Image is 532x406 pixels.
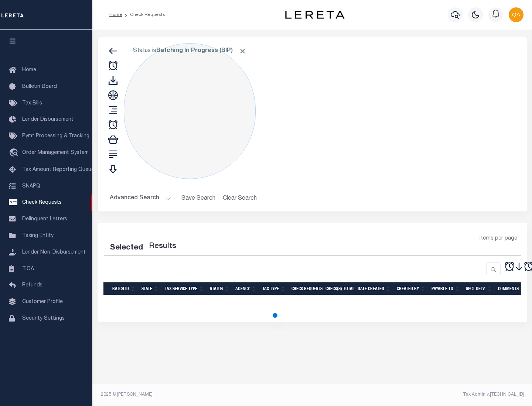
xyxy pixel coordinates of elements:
[22,250,86,255] span: Lender Non-Disbursement
[259,282,289,295] th: Tax Type
[22,217,67,222] span: Delinquent Letters
[232,282,259,295] th: Agency
[177,191,220,206] button: Save Search
[318,391,524,398] div: Tax Admin v.[TECHNICAL_ID]
[22,283,42,288] span: Refunds
[110,242,143,254] div: Selected
[463,282,495,295] th: Spcl Delv.
[22,134,89,139] span: Pymt Processing & Tracking
[285,11,344,19] img: logo-dark.svg
[122,11,165,18] li: Check Requests
[22,233,54,238] span: Taxing Entity
[495,282,528,295] th: Comments
[95,391,313,398] div: 2025 © [PERSON_NAME].
[480,235,517,243] span: Items per page
[323,282,355,295] th: Check(s) Total
[109,282,139,295] th: Batch Id
[289,282,323,295] th: Check Requests
[22,167,94,172] span: Tax Amount Reporting Queue
[394,282,429,295] th: Created By
[162,282,207,295] th: Tax Service Type
[22,316,65,321] span: Security Settings
[22,299,63,304] span: Customer Profile
[22,84,57,89] span: Bulletin Board
[220,191,260,206] button: Clear Search
[124,43,256,179] div: Click to Edit
[509,7,524,22] img: svg+xml;base64,PHN2ZyB4bWxucz0iaHR0cDovL3d3dy53My5vcmcvMjAwMC9zdmciIHBvaW50ZXItZXZlbnRzPSJub25lIi...
[355,282,394,295] th: Date Created
[22,266,34,271] span: TIQA
[109,13,122,17] a: Home
[139,282,162,295] th: State
[9,148,21,158] i: travel_explore
[22,117,74,122] span: Lender Disbursement
[22,200,62,205] span: Check Requests
[207,282,232,295] th: Status
[149,241,176,252] label: Results
[110,191,171,206] button: Advanced Search
[22,183,40,189] span: SNAPQ
[22,150,89,155] span: Order Management System
[22,68,36,73] span: Home
[156,48,246,54] b: Batching In Progress (BIP)
[429,282,463,295] th: Payable To
[22,101,42,106] span: Tax Bills
[239,47,246,55] span: Click to Remove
